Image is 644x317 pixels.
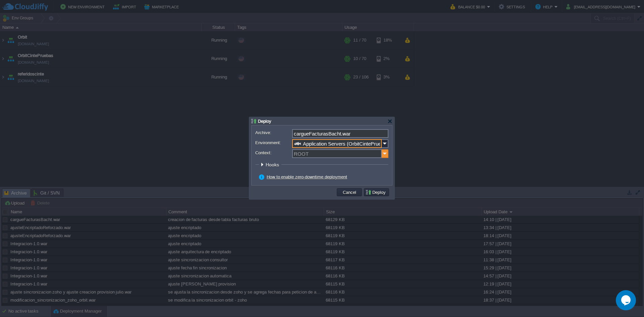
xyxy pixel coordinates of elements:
span: Deploy [258,119,271,124]
button: Deploy [365,189,388,195]
span: Hooks [266,162,281,167]
label: Archive: [255,129,291,136]
label: Context: [255,149,291,156]
button: Cancel [341,189,358,195]
a: How to enable zero-downtime deployment [267,174,347,179]
label: Environment: [255,139,291,146]
iframe: chat widget [616,290,637,310]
